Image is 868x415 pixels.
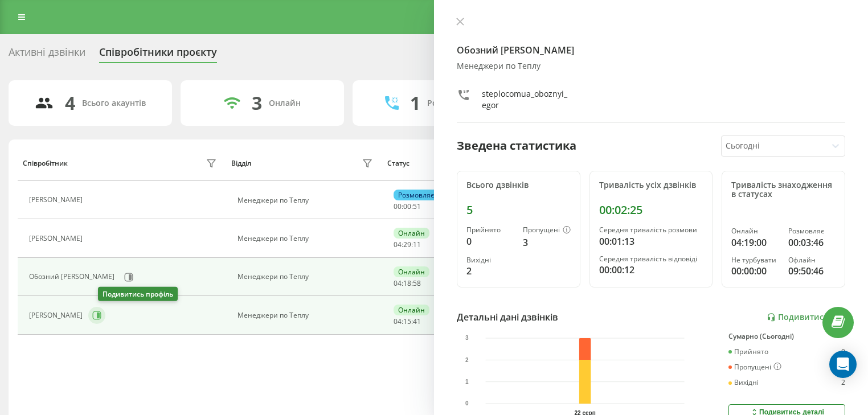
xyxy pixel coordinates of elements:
[394,228,429,239] div: Онлайн
[731,227,779,235] div: Онлайн
[728,379,759,387] div: Вихідні
[728,363,781,372] div: Пропущені
[466,226,514,234] div: Прийнято
[413,278,421,288] span: 58
[29,235,85,243] div: [PERSON_NAME]
[413,202,421,211] span: 51
[231,159,251,167] div: Відділ
[599,203,703,217] div: 00:02:25
[829,351,857,378] div: Open Intercom Messenger
[767,313,845,322] a: Подивитись звіт
[466,203,571,217] div: 5
[731,256,779,264] div: Не турбувати
[457,310,558,324] div: Детальні дані дзвінків
[23,159,68,167] div: Співробітник
[731,236,779,249] div: 04:19:00
[238,311,376,319] div: Менеджери по Теплу
[238,273,376,281] div: Менеджери по Теплу
[457,61,845,71] div: Менеджери по Теплу
[466,256,514,264] div: Вихідні
[599,255,703,263] div: Середня тривалість відповіді
[410,92,420,114] div: 1
[523,236,571,249] div: 3
[413,317,421,326] span: 41
[394,241,421,249] div: : :
[427,98,482,108] div: Розмовляють
[465,379,469,385] text: 1
[728,348,768,356] div: Прийнято
[457,137,576,154] div: Зведена статистика
[466,235,514,248] div: 0
[98,287,178,301] div: Подивитись профіль
[238,196,376,204] div: Менеджери по Теплу
[99,46,217,64] div: Співробітники проєкту
[394,203,421,211] div: : :
[599,226,703,234] div: Середня тривалість розмови
[599,235,703,248] div: 00:01:13
[29,311,85,319] div: [PERSON_NAME]
[394,190,439,200] div: Розмовляє
[65,92,75,114] div: 4
[788,236,836,249] div: 00:03:46
[413,240,421,249] span: 11
[788,256,836,264] div: Офлайн
[403,202,411,211] span: 00
[599,180,703,190] div: Тривалість усіх дзвінків
[394,278,402,288] span: 04
[82,98,146,108] div: Всього акаунтів
[465,357,469,363] text: 2
[466,264,514,278] div: 2
[403,278,411,288] span: 18
[731,180,836,200] div: Тривалість знаходження в статусах
[599,263,703,277] div: 00:00:12
[394,280,421,287] div: : :
[482,88,571,111] div: steplocomua_oboznyi_egor
[523,226,571,235] div: Пропущені
[403,317,411,326] span: 15
[394,266,429,277] div: Онлайн
[29,196,85,204] div: [PERSON_NAME]
[731,264,779,278] div: 00:00:00
[29,273,117,281] div: Обозний [PERSON_NAME]
[788,227,836,235] div: Розмовляє
[728,332,845,340] div: Сумарно (Сьогодні)
[403,240,411,249] span: 29
[238,235,376,243] div: Менеджери по Теплу
[394,305,429,315] div: Онлайн
[466,180,571,190] div: Всього дзвінків
[269,98,301,108] div: Онлайн
[841,348,845,356] div: 0
[457,43,845,57] h4: Обозний [PERSON_NAME]
[252,92,262,114] div: 3
[465,400,469,406] text: 0
[387,159,410,167] div: Статус
[394,202,402,211] span: 00
[841,379,845,387] div: 2
[394,317,402,326] span: 04
[394,318,421,326] div: : :
[465,335,469,341] text: 3
[394,240,402,249] span: 04
[9,46,85,64] div: Активні дзвінки
[788,264,836,278] div: 09:50:46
